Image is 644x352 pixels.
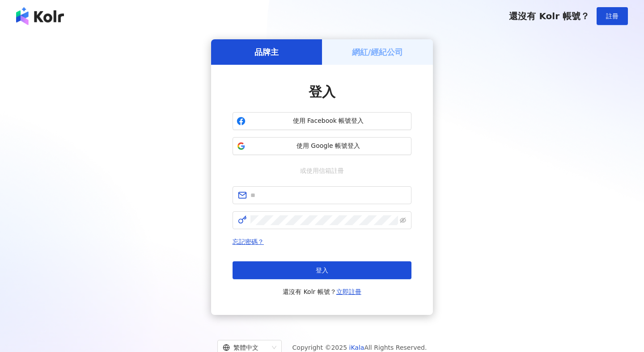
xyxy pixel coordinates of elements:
a: 忘記密碼？ [233,238,264,245]
span: 使用 Facebook 帳號登入 [249,117,407,126]
img: logo [16,7,64,25]
button: 註冊 [597,7,628,25]
span: 還沒有 Kolr 帳號？ [283,286,361,297]
button: 登入 [233,261,411,279]
span: 註冊 [606,13,619,20]
button: 使用 Facebook 帳號登入 [233,112,411,130]
button: 使用 Google 帳號登入 [233,137,411,155]
span: 使用 Google 帳號登入 [249,142,407,151]
h5: 品牌主 [254,46,279,58]
a: 立即註冊 [336,288,361,295]
span: eye-invisible [400,217,406,223]
span: 還沒有 Kolr 帳號？ [509,11,589,21]
span: 登入 [309,84,335,100]
span: 或使用信箱註冊 [294,166,350,176]
a: iKala [349,344,364,351]
span: 登入 [316,267,328,274]
h5: 網紅/經紀公司 [352,46,403,58]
